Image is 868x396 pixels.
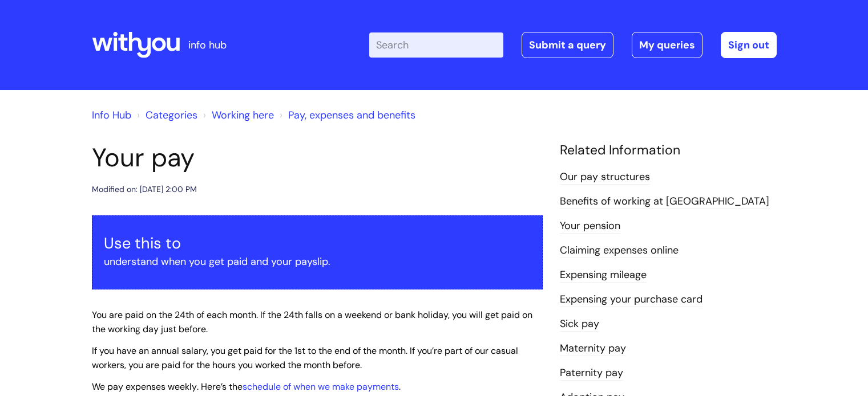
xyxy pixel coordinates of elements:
a: schedule of when we make payments [243,381,399,393]
a: Claiming expenses online [560,243,679,258]
a: My queries [632,32,703,58]
h4: Related Information [560,142,777,158]
a: Expensing your purchase card [560,292,703,307]
span: You are paid on the 24th of each month. If the 24th falls on a weekend or bank holiday, you will ... [92,309,532,335]
input: Search [369,32,503,58]
p: understand when you get paid and your payslip. [104,252,531,271]
a: Sick pay [560,317,599,332]
a: Your pension [560,219,620,234]
a: Expensing mileage [560,268,647,283]
a: Maternity pay [560,341,626,356]
span: . Here’s the . [92,381,401,393]
h3: Use this to [104,234,531,252]
a: Categories [146,108,197,122]
a: Working here [212,108,274,122]
a: Info Hub [92,108,131,122]
li: Working here [200,106,274,124]
div: | - [369,32,777,58]
a: Our pay structures [560,170,650,185]
li: Solution home [134,106,197,124]
a: Pay, expenses and benefits [288,108,415,122]
span: If you have an annual salary, you get paid for the 1st to the end of the month. If you’re part of... [92,345,518,371]
a: Sign out [721,32,777,58]
li: Pay, expenses and benefits [277,106,415,124]
a: Submit a query [522,32,613,58]
span: We pay expenses weekly [92,381,197,393]
div: Modified on: [DATE] 2:00 PM [92,182,197,197]
p: info hub [188,36,227,54]
h1: Your pay [92,142,543,173]
a: Benefits of working at [GEOGRAPHIC_DATA] [560,194,769,209]
a: Paternity pay [560,366,623,381]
